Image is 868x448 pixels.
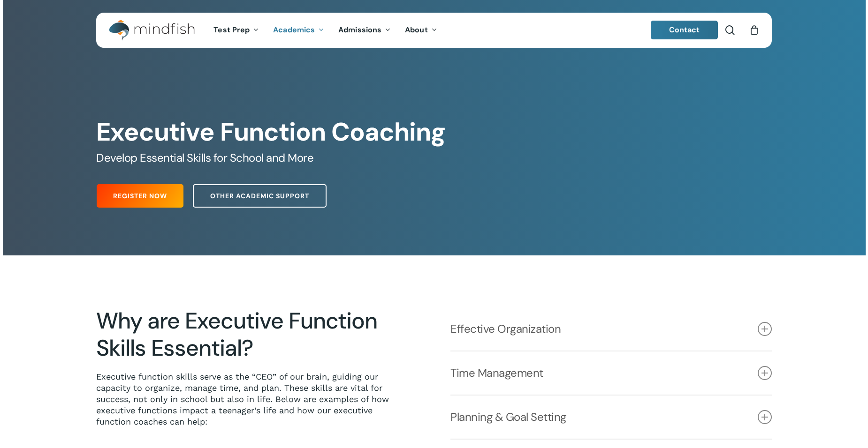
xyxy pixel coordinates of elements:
[96,371,394,427] p: Executive function skills serve as the “CEO” of our brain, guiding our capacity to organize, mana...
[331,26,398,34] a: Admissions
[273,25,315,35] span: Academics
[450,396,772,439] a: Planning & Goal Setting
[206,13,444,48] nav: Main Menu
[210,191,309,201] span: Other Academic Support
[206,26,266,34] a: Test Prep
[96,150,771,165] h5: Develop Essential Skills for School and More
[450,351,772,395] a: Time Management
[651,21,718,39] a: Contact
[266,26,331,34] a: Academics
[97,184,183,208] a: Register Now
[450,307,772,351] a: Effective Organization
[193,184,327,208] a: Other Academic Support
[213,25,250,35] span: Test Prep
[405,25,428,35] span: About
[398,26,444,34] a: About
[113,191,167,201] span: Register Now
[669,25,700,35] span: Contact
[338,25,381,35] span: Admissions
[96,13,772,48] header: Main Menu
[96,117,771,147] h1: Executive Function Coaching
[96,307,394,362] h2: Why are Executive Function Skills Essential?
